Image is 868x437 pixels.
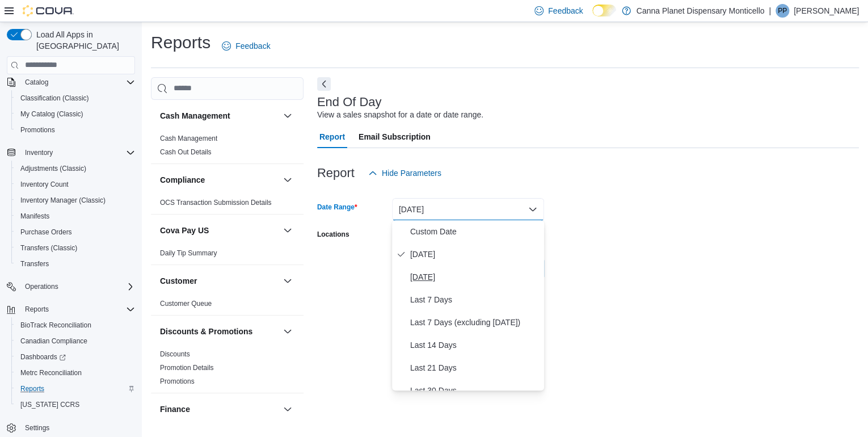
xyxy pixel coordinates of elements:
[281,224,294,237] button: Cova Pay US
[16,162,91,175] a: Adjustments (Classic)
[23,5,74,16] img: Cova
[2,301,140,317] button: Reports
[16,382,49,396] a: Reports
[160,350,190,358] a: Discounts
[410,247,540,261] span: [DATE]
[151,196,304,214] div: Compliance
[776,4,789,18] div: Parth Patel
[151,132,304,163] div: Cash Management
[160,404,190,415] h3: Finance
[20,400,79,409] span: [US_STATE] CCRS
[20,164,86,173] span: Adjustments (Classic)
[16,257,53,271] a: Transfers
[11,208,140,224] button: Manifests
[16,318,96,332] a: BioTrack Reconciliation
[16,123,60,137] a: Promotions
[20,384,44,393] span: Reports
[25,148,53,157] span: Inventory
[160,110,230,121] h3: Cash Management
[410,270,540,284] span: [DATE]
[20,337,87,346] span: Canadian Compliance
[11,333,140,349] button: Canadian Compliance
[20,280,135,293] span: Operations
[548,5,583,16] span: Feedback
[217,35,275,57] a: Feedback
[20,94,89,103] span: Classification (Classic)
[20,352,66,362] span: Dashboards
[160,148,212,156] a: Cash Out Details
[160,225,279,236] button: Cova Pay US
[11,256,140,272] button: Transfers
[410,293,540,306] span: Last 7 Days
[16,334,135,348] span: Canadian Compliance
[20,302,53,316] button: Reports
[16,225,135,239] span: Purchase Orders
[16,366,86,380] a: Metrc Reconciliation
[16,123,135,137] span: Promotions
[11,349,140,365] a: Dashboards
[410,384,540,397] span: Last 30 Days
[11,381,140,397] button: Reports
[16,194,135,207] span: Inventory Manager (Classic)
[359,125,431,148] span: Email Subscription
[160,249,217,258] span: Daily Tip Summary
[410,316,540,329] span: Last 7 Days (excluding [DATE])
[20,421,135,435] span: Settings
[20,75,53,89] button: Catalog
[16,178,73,191] a: Inventory Count
[16,382,135,396] span: Reports
[20,180,69,189] span: Inventory Count
[160,249,217,257] a: Daily Tip Summary
[160,134,217,143] span: Cash Management
[160,404,279,415] button: Finance
[11,161,140,177] button: Adjustments (Classic)
[20,421,54,435] a: Settings
[592,5,616,16] input: Dark Mode
[160,275,279,287] button: Customer
[317,95,382,109] h3: End Of Day
[235,40,270,52] span: Feedback
[11,192,140,208] button: Inventory Manager (Classic)
[16,91,135,105] span: Classification (Classic)
[16,318,135,332] span: BioTrack Reconciliation
[25,305,49,314] span: Reports
[160,225,209,236] h3: Cova Pay US
[16,398,84,411] a: [US_STATE] CCRS
[160,427,214,436] span: GL Account Totals
[16,194,110,207] a: Inventory Manager (Classic)
[11,240,140,256] button: Transfers (Classic)
[160,198,272,207] span: OCS Transaction Submission Details
[2,74,140,90] button: Catalog
[20,243,77,253] span: Transfers (Classic)
[16,366,135,380] span: Metrc Reconciliation
[160,199,272,207] a: OCS Transaction Submission Details
[317,166,355,180] h3: Report
[160,110,279,121] button: Cash Management
[151,31,210,54] h1: Reports
[20,125,55,135] span: Promotions
[16,178,135,191] span: Inventory Count
[160,377,195,386] span: Promotions
[16,107,135,121] span: My Catalog (Classic)
[16,350,70,364] a: Dashboards
[160,275,197,287] h3: Customer
[25,78,48,87] span: Catalog
[20,321,91,330] span: BioTrack Reconciliation
[317,77,331,91] button: Next
[160,364,214,372] a: Promotion Details
[16,241,135,255] span: Transfers (Classic)
[281,402,294,416] button: Finance
[20,368,82,377] span: Metrc Reconciliation
[160,377,195,385] a: Promotions
[769,4,771,18] p: |
[11,365,140,381] button: Metrc Reconciliation
[16,91,94,105] a: Classification (Classic)
[16,350,135,364] span: Dashboards
[637,4,765,18] p: Canna Planet Dispensary Monticello
[160,148,212,157] span: Cash Out Details
[382,167,441,179] span: Hide Parameters
[160,363,214,372] span: Promotion Details
[16,257,135,271] span: Transfers
[317,109,483,121] div: View a sales snapshot for a date or date range.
